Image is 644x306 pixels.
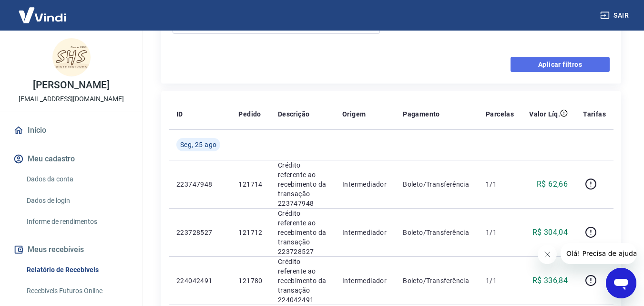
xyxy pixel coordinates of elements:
[532,275,568,286] p: R$ 336,84
[11,239,131,260] button: Meus recebíveis
[403,228,470,237] p: Boleto/Transferência
[176,228,223,237] p: 223728527
[403,179,470,189] p: Boleto/Transferência
[606,268,636,298] iframe: Botão para abrir a janela de mensagens
[52,38,91,76] img: 9ebf16b8-e23d-4c4e-a790-90555234a76e.jpeg
[583,109,606,119] p: Tarifas
[238,109,261,119] p: Pedido
[511,57,610,72] button: Aplicar filtros
[238,228,262,237] p: 121712
[23,260,131,280] a: Relatório de Recebíveis
[11,0,73,30] img: Vindi
[33,80,109,90] p: [PERSON_NAME]
[23,191,131,211] a: Dados de login
[342,109,366,119] p: Origem
[19,94,124,104] p: [EMAIL_ADDRESS][DOMAIN_NAME]
[180,140,216,149] span: Seg, 25 ago
[278,160,327,208] p: Crédito referente ao recebimento da transação 223747948
[176,179,223,189] p: 223747948
[23,212,131,232] a: Informe de rendimentos
[598,7,633,24] button: Sair
[538,245,557,264] iframe: Fechar mensagem
[403,109,440,119] p: Pagamento
[278,209,327,256] p: Crédito referente ao recebimento da transação 223728527
[11,148,131,169] button: Meu cadastro
[486,109,514,119] p: Parcelas
[176,276,223,285] p: 224042491
[403,276,470,285] p: Boleto/Transferência
[238,179,262,189] p: 121714
[278,257,327,305] p: Crédito referente ao recebimento da transação 224042491
[342,228,388,237] p: Intermediador
[342,276,388,285] p: Intermediador
[529,109,560,119] p: Valor Líq.
[342,179,388,189] p: Intermediador
[23,169,131,189] a: Dados da conta
[486,179,514,189] p: 1/1
[238,276,262,285] p: 121780
[537,179,568,190] p: R$ 62,66
[486,276,514,285] p: 1/1
[561,243,636,264] iframe: Mensagem da empresa
[278,109,310,119] p: Descrição
[23,281,131,301] a: Recebíveis Futuros Online
[176,109,183,119] p: ID
[486,228,514,237] p: 1/1
[6,7,80,14] span: Olá! Precisa de ajuda?
[11,120,131,141] a: Início
[532,227,568,238] p: R$ 304,04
